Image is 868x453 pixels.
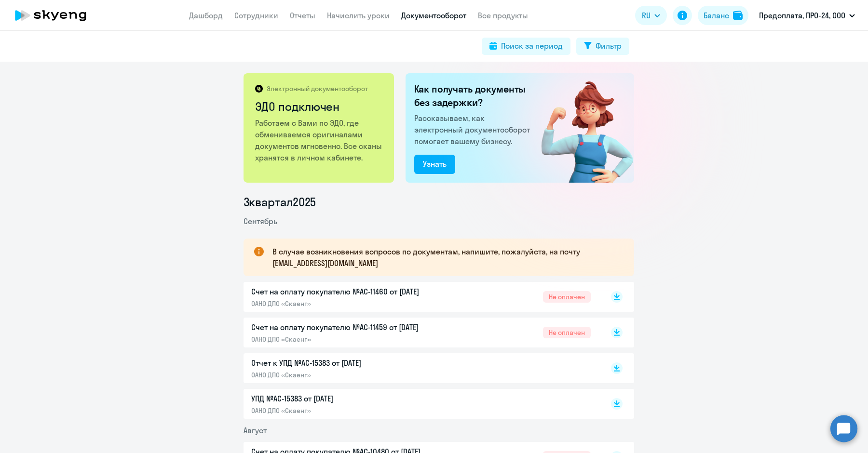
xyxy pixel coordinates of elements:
[401,11,466,20] a: Документооборот
[234,11,278,20] a: Сотрудники
[704,10,729,21] div: Баланс
[251,321,454,333] p: Счет на оплату покупателю №AC-11459 от [DATE]
[526,73,634,183] img: connected
[635,6,667,25] button: RU
[543,291,591,303] span: Не оплачен
[251,406,454,415] p: ОАНО ДПО «Скаенг»
[414,155,455,174] button: Узнать
[754,4,860,27] button: Предоплата, ПРО-24, ООО
[478,11,528,20] a: Все продукты
[251,357,454,369] p: Отчет к УПД №AC-15383 от [DATE]
[251,393,591,415] a: УПД №AC-15383 от [DATE]ОАНО ДПО «Скаенг»
[267,84,368,93] p: Электронный документооборот
[733,11,743,20] img: balance
[251,357,591,379] a: Отчет к УПД №AC-15383 от [DATE]ОАНО ДПО «Скаенг»
[251,286,454,297] p: Счет на оплату покупателю №AC-11460 от [DATE]
[251,321,591,344] a: Счет на оплату покупателю №AC-11459 от [DATE]ОАНО ДПО «Скаенг»Не оплачен
[759,10,845,21] p: Предоплата, ПРО-24, ООО
[251,371,454,379] p: ОАНО ДПО «Скаенг»
[423,158,447,170] div: Узнать
[251,393,454,404] p: УПД №AC-15383 от [DATE]
[543,327,591,338] span: Не оплачен
[251,299,454,308] p: ОАНО ДПО «Скаенг»
[482,38,570,55] button: Поиск за период
[596,40,622,52] div: Фильтр
[255,99,384,114] h2: ЭДО подключен
[698,6,748,25] button: Балансbalance
[255,117,384,163] p: Работаем с Вами по ЭДО, где обмениваемся оригиналами документов мгновенно. Все сканы хранятся в л...
[414,112,534,147] p: Рассказываем, как электронный документооборот помогает вашему бизнесу.
[244,194,634,210] li: 3 квартал 2025
[251,286,591,308] a: Счет на оплату покупателю №AC-11460 от [DATE]ОАНО ДПО «Скаенг»Не оплачен
[272,246,617,269] p: В случае возникновения вопросов по документам, напишите, пожалуйста, на почту [EMAIL_ADDRESS][DOM...
[414,82,534,109] h2: Как получать документы без задержки?
[244,426,267,435] span: Август
[189,11,223,20] a: Дашборд
[244,216,277,226] span: Сентябрь
[327,11,390,20] a: Начислить уроки
[576,38,629,55] button: Фильтр
[501,40,563,52] div: Поиск за период
[642,10,651,21] span: RU
[290,11,315,20] a: Отчеты
[251,335,454,344] p: ОАНО ДПО «Скаенг»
